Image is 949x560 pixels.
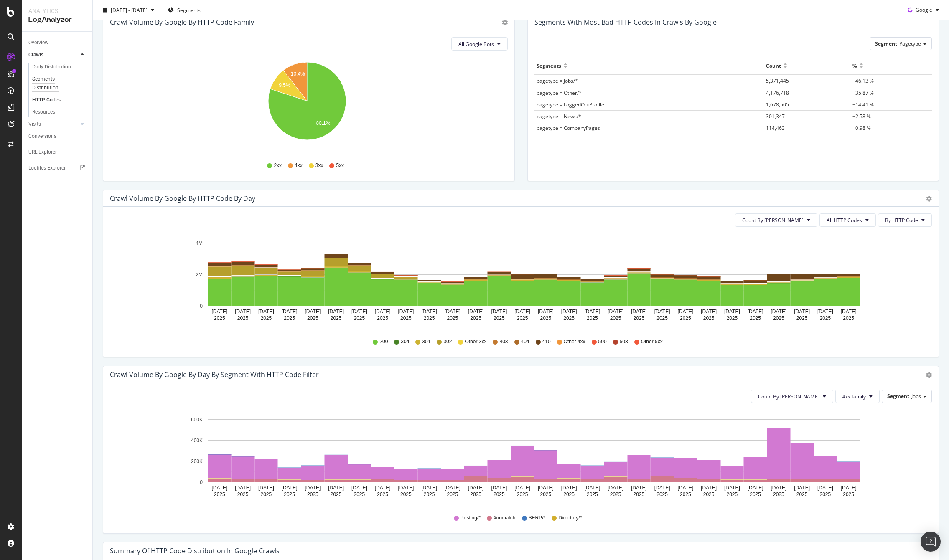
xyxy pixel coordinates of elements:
[211,485,227,491] text: [DATE]
[796,492,808,497] text: 2025
[331,315,342,321] text: 2025
[284,315,295,321] text: 2025
[926,196,932,202] div: gear
[274,162,282,169] span: 2xx
[911,393,921,400] span: Jobs
[514,309,530,314] text: [DATE]
[443,338,452,345] span: 302
[540,492,552,497] text: 2025
[494,492,505,497] text: 2025
[852,124,871,132] span: +0.98 %
[538,309,554,314] text: [DATE]
[470,492,481,497] text: 2025
[214,315,225,321] text: 2025
[200,303,203,309] text: 0
[468,309,484,314] text: [DATE]
[458,41,494,48] span: All Google Bots
[750,492,761,497] text: 2025
[401,338,409,345] span: 304
[817,309,833,314] text: [DATE]
[375,309,391,314] text: [DATE]
[351,485,367,491] text: [DATE]
[465,338,486,345] span: Other 3xx
[284,492,295,497] text: 2025
[517,492,528,497] text: 2025
[537,89,582,96] span: pagetype = Other/*
[852,101,874,108] span: +14.41 %
[517,315,528,321] text: 2025
[28,132,56,141] div: Conversions
[885,217,918,224] span: By HTTP Code
[499,338,508,345] span: 403
[766,89,789,96] span: 4,176,718
[28,7,86,15] div: Analytics
[32,63,71,71] div: Daily Distribution
[537,113,581,120] span: pagetype = News/*
[422,338,430,345] span: 301
[610,492,621,497] text: 2025
[766,101,789,108] span: 1,678,505
[258,485,274,491] text: [DATE]
[447,492,458,497] text: 2025
[817,485,833,491] text: [DATE]
[28,132,87,141] a: Conversions
[641,338,663,345] span: Other 5xx
[631,309,647,314] text: [DATE]
[235,309,251,314] text: [DATE]
[766,59,781,72] div: Count
[827,217,862,224] span: All HTTP Codes
[921,532,941,552] div: Open Intercom Messenger
[307,492,318,497] text: 2025
[542,338,551,345] span: 410
[282,485,298,491] text: [DATE]
[398,309,414,314] text: [DATE]
[316,121,330,127] text: 80.1%
[608,309,623,314] text: [DATE]
[852,59,857,72] div: %
[379,338,388,345] span: 200
[677,485,693,491] text: [DATE]
[514,485,530,491] text: [DATE]
[842,393,866,400] span: 4xx family
[916,6,932,13] span: Google
[351,309,367,314] text: [DATE]
[424,315,435,321] text: 2025
[28,164,66,172] div: Logfiles Explorer
[470,315,481,321] text: 2025
[727,315,738,321] text: 2025
[564,338,585,345] span: Other 4xx
[261,315,272,321] text: 2025
[110,547,280,555] div: Summary of HTTP Code Distribution in google crawls
[677,309,693,314] text: [DATE]
[99,3,158,17] button: [DATE] - [DATE]
[28,51,43,59] div: Crawls
[841,485,857,491] text: [DATE]
[28,15,86,25] div: LogAnalyzer
[32,75,79,92] div: Segments Distribution
[110,18,254,26] div: Crawl Volume by google by HTTP Code Family
[735,213,817,227] button: Count By [PERSON_NAME]
[28,38,87,47] a: Overview
[315,162,323,169] span: 3xx
[540,315,552,321] text: 2025
[398,485,414,491] text: [DATE]
[748,309,763,314] text: [DATE]
[852,113,871,120] span: +2.58 %
[584,309,600,314] text: [DATE]
[494,315,505,321] text: 2025
[110,410,926,507] div: A chart.
[32,96,61,104] div: HTTP Codes
[656,315,668,321] text: 2025
[656,492,668,497] text: 2025
[28,148,57,157] div: URL Explorer
[875,40,897,47] span: Segment
[820,315,831,321] text: 2025
[766,113,785,120] span: 301,347
[724,309,740,314] text: [DATE]
[904,3,942,17] button: Google
[307,315,318,321] text: 2025
[445,485,461,491] text: [DATE]
[819,213,876,227] button: All HTTP Codes
[214,492,225,497] text: 2025
[165,3,204,17] button: Segments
